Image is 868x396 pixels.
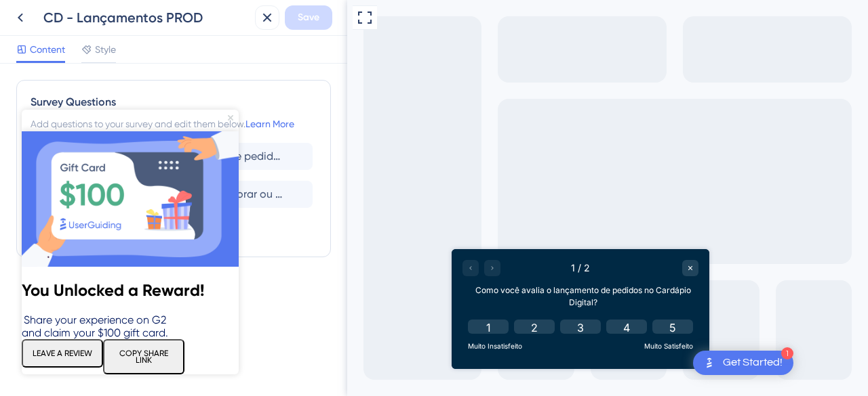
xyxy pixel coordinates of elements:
[701,355,717,371] img: launcher-image-alternative-text
[104,249,362,369] iframe: UserGuiding Survey
[2,204,144,217] span: Share your experience on G2
[285,5,332,30] button: Save
[245,118,294,129] a: Learn More
[723,355,783,370] div: Get Started!
[43,8,250,27] div: CD - Lançamentos PROD
[31,94,317,110] div: Survey Questions
[30,41,65,58] span: Content
[81,229,163,265] button: COPY SHARE LINK
[95,41,116,58] span: Style
[781,347,793,359] div: 1
[298,9,319,26] span: Save
[693,351,793,375] div: Open Get Started! checklist, remaining modules: 1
